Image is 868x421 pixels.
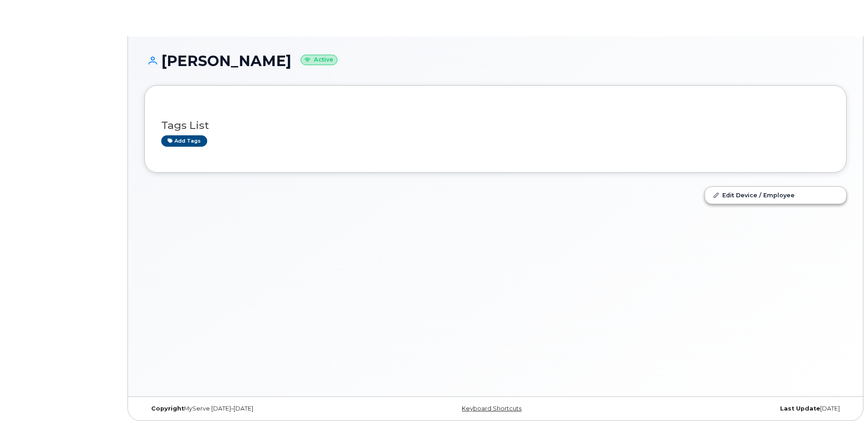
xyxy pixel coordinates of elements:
a: Add tags [161,135,207,147]
div: [DATE] [613,405,847,412]
strong: Copyright [151,405,184,412]
h1: [PERSON_NAME] [144,53,847,69]
small: Active [301,55,337,65]
strong: Last Update [780,405,820,412]
a: Keyboard Shortcuts [462,405,521,412]
a: Edit Device / Employee [705,187,846,203]
div: MyServe [DATE]–[DATE] [144,405,378,412]
h3: Tags List [161,120,830,131]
